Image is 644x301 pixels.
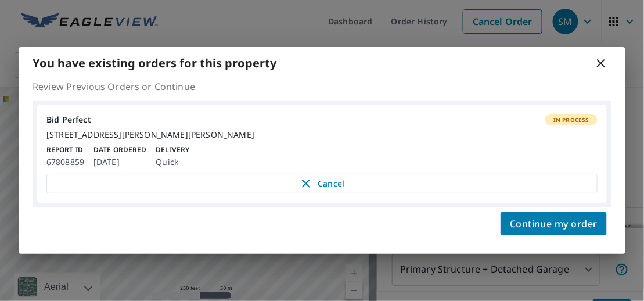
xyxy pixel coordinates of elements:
button: Cancel [46,174,598,193]
a: Bid PerfectIn Process[STREET_ADDRESS][PERSON_NAME][PERSON_NAME]Report ID67808859Date Ordered[DATE... [37,105,607,203]
p: Report ID [46,145,84,155]
span: Cancel [59,177,585,191]
p: [DATE] [93,155,146,169]
p: Delivery [156,145,189,155]
span: Continue my order [510,216,598,232]
span: In Process [546,116,596,124]
div: [STREET_ADDRESS][PERSON_NAME][PERSON_NAME] [46,130,598,140]
b: You have existing orders for this property [33,55,276,71]
p: 67808859 [46,155,84,169]
p: Date Ordered [93,145,146,155]
button: Continue my order [501,212,607,235]
div: Bid Perfect [46,114,598,125]
p: Quick [156,155,189,169]
p: Review Previous Orders or Continue [33,80,611,94]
